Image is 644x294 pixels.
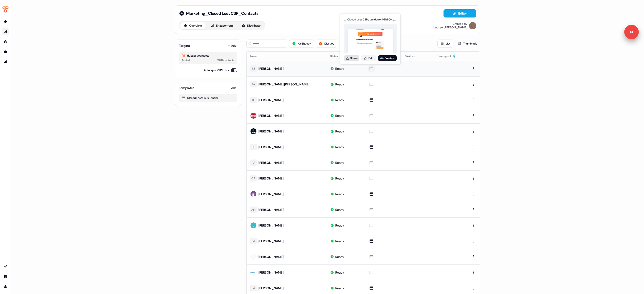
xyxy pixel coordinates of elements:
[335,129,344,134] div: Ready
[2,273,9,280] a: Go to team
[335,270,344,275] div: Ready
[251,176,255,181] div: CA
[252,239,255,243] div: SA
[258,145,283,149] div: [PERSON_NAME]
[251,207,256,212] div: AM
[289,40,314,48] button: 1066Ready
[182,58,190,62] div: Added
[2,38,9,45] a: Go to Inbound
[335,207,344,212] div: Ready
[258,270,283,275] div: [PERSON_NAME]
[444,9,476,17] button: Editor
[252,82,255,87] div: SA
[335,239,344,243] div: Ready
[437,40,453,48] button: List
[335,66,344,71] div: Ready
[179,86,194,90] div: Templates
[444,12,476,16] a: Editor
[180,22,206,29] button: Overview
[186,11,258,16] span: Marketing_Closed Lost CSP_Contacts
[434,26,467,29] div: Lauren [PERSON_NAME]
[335,145,344,149] div: Ready
[347,17,397,22] div: Closed Lost CSPs Lander for [PERSON_NAME]
[335,176,344,181] div: Ready
[361,55,376,61] a: Edit
[258,286,283,290] div: [PERSON_NAME]
[252,66,255,71] div: NI
[335,192,344,196] div: Ready
[252,145,255,149] div: RE
[258,113,283,118] div: [PERSON_NAME]
[258,254,283,259] div: [PERSON_NAME]
[335,113,344,118] div: Ready
[179,43,190,48] div: Targets
[2,48,9,55] a: Go to templates
[335,286,344,290] div: Ready
[469,22,476,29] img: Lauren
[2,283,9,290] a: Go to profile
[378,55,397,61] a: Preview
[2,263,9,270] a: Go to integrations
[335,223,344,228] div: Ready
[316,40,337,48] button: 12issues
[335,98,344,102] div: Ready
[344,55,359,61] button: Share
[204,68,229,72] label: Auto sync CRM lists
[252,286,255,290] div: DA
[258,223,283,228] div: [PERSON_NAME]
[250,52,263,60] button: Name
[238,22,264,29] button: Distribute
[335,160,344,165] div: Ready
[405,52,420,60] button: Visitors
[182,53,234,58] div: Hubspot contacts
[2,18,9,25] a: Go to prospects
[258,160,283,165] div: [PERSON_NAME]
[348,29,393,54] img: asset preview
[207,22,237,29] button: Engagement
[455,40,480,48] button: Thumbnails
[258,66,283,71] div: [PERSON_NAME]
[258,176,283,181] div: [PERSON_NAME]
[2,28,9,35] a: Go to outbound experience
[453,22,467,26] div: Created by
[227,42,237,49] button: Add
[258,82,309,87] div: [PERSON_NAME] [PERSON_NAME]
[258,98,283,102] div: [PERSON_NAME]
[252,98,254,102] div: RI
[330,52,343,60] button: Status
[258,129,283,134] div: [PERSON_NAME]
[182,96,234,100] div: Closed Lost CSPs Lander
[252,160,255,165] div: AA
[217,58,234,62] div: 1078 contacts
[335,254,344,259] div: Ready
[437,52,456,60] button: Time spent
[258,192,283,196] div: [PERSON_NAME]
[2,58,9,65] a: Go to attribution
[335,82,344,87] div: Ready
[258,239,283,243] div: [PERSON_NAME]
[227,85,237,91] button: Add
[258,207,283,212] div: [PERSON_NAME]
